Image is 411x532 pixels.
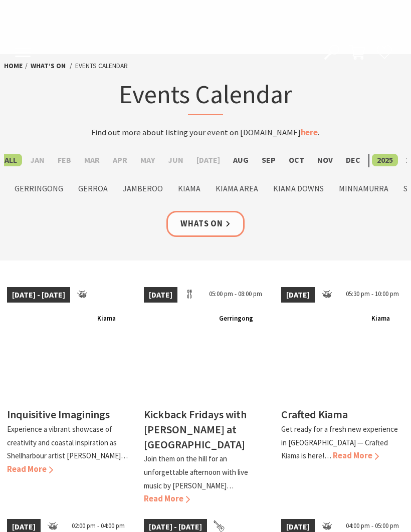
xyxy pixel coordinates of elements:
label: Oct [284,154,309,166]
label: 2025 [372,154,398,166]
h4: Crafted Kiama [281,407,348,421]
p: Get ready for a fresh new experience in [GEOGRAPHIC_DATA] — Crafted Kiama is here!… [281,424,398,460]
label: Jan [25,154,50,166]
span: Read More [144,493,190,504]
span: [DATE] - [DATE] [7,287,70,303]
span: Read More [333,450,379,461]
a: [DATE] 05:30 pm - 10:00 pm Wine and cheese placed on a table to enjoy Kiama Crafted Kiama Get rea... [281,287,404,506]
a: here [301,127,318,138]
label: Dec [341,154,365,166]
span: Gerringong [215,313,257,325]
label: [DATE] [191,154,225,166]
span: Kiama [367,313,394,325]
label: Minnamurra [334,182,393,195]
label: Kiama [173,182,205,195]
label: May [135,154,160,166]
label: Jun [163,154,188,166]
label: Gerringong [10,182,68,195]
span: [DATE] [144,287,177,303]
label: Kiama Area [211,182,263,195]
label: Gerroa [73,182,113,195]
h4: Kickback Fridays with [PERSON_NAME] at [GEOGRAPHIC_DATA] [144,407,247,451]
p: Find out more about listing your event on [DOMAIN_NAME] . [73,126,339,140]
label: Nov [312,154,338,166]
span: [DATE] [281,287,315,303]
label: Kiama Downs [268,182,329,195]
label: Jamberoo [118,182,168,195]
label: Feb [53,154,76,166]
p: Experience a vibrant showcase of creativity and coastal inspiration as Shellharbour artist [PERSO... [7,424,128,460]
a: [DATE] - [DATE] Vase of flowers Kiama Inquisitive Imaginings Experience a vibrant showcase of cre... [7,287,130,506]
label: Aug [228,154,254,166]
a: Whats On [166,211,245,237]
button: Click to Favourite Inquisitive Imaginings [8,302,41,337]
label: Mar [79,154,105,166]
a: [DATE] 05:00 pm - 08:00 pm Jason Invernon Gerringong Kickback Fridays with [PERSON_NAME] at [GEOG... [144,287,267,506]
h4: Inquisitive Imaginings [7,407,110,421]
label: Apr [108,154,132,166]
span: 05:30 pm - 10:00 pm [341,287,404,303]
span: 05:00 pm - 08:00 pm [204,287,267,303]
span: Read More [7,464,53,474]
button: Click to Favourite Kickback Fridays with Jason Invernon at Crooked River Estate [145,302,177,337]
p: Join them on the hill for an unforgettable afternoon with live music by [PERSON_NAME]… [144,454,248,490]
button: Click to Favourite Crafted Kiama [282,302,315,337]
span: Kiama [93,313,120,325]
label: Sep [257,154,281,166]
